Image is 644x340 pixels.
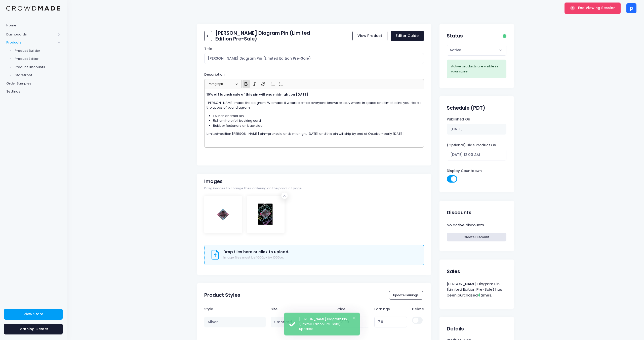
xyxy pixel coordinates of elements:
th: Price [334,304,372,314]
h3: Drop files here or click to upload. [223,250,289,254]
span: 4 [478,292,480,298]
span: Dashboards [6,32,56,37]
label: Title [204,47,212,52]
strong: 10% off launch sale of this pin will end midnight on [DATE] [207,92,308,97]
span: View Store [23,312,43,317]
h2: Status [447,33,463,39]
label: Description [204,72,225,77]
th: Earnings [372,304,410,314]
span: Product Discounts [15,65,61,70]
div: Active products are visible in your store. [451,64,502,74]
button: Paragraph [206,80,240,88]
button: × [353,317,356,319]
span: Product Editor [15,56,61,61]
a: Create Discount [447,233,506,241]
th: Delete [410,304,424,314]
a: View Product [352,31,387,41]
div: [PERSON_NAME] Diagram Pin (Limited Edition Pre-Sale) updated. [299,317,356,331]
h2: Images [204,179,223,184]
h2: Schedule (PDT) [447,105,485,111]
span: End Viewing Session [578,5,616,10]
span: Paragraph [208,81,234,87]
span: Learning Center [19,326,48,331]
li: 1.5 inch enamel pin [213,113,422,118]
div: Rich Text Editor, main [204,89,424,147]
th: Size [268,304,334,314]
span: Home [6,23,60,28]
li: Rubber fasteners on backside [213,123,422,128]
span: Image files must be 1000px by 1000px. [223,255,284,260]
h2: Discounts [447,210,471,216]
img: Logo [6,6,60,11]
span: Products [6,40,56,45]
p: Limited-edition [PERSON_NAME] pin—pre-sale ends midnight [DATE] and this pin will ship by end of ... [207,131,422,136]
h2: [PERSON_NAME] Diagram Pin (Limited Edition Pre-Sale) [215,30,314,42]
h2: Sales [447,269,460,274]
button: Update Earnings [389,291,423,300]
span: Product Builder [15,48,61,53]
h2: Details [447,326,464,332]
span: Settings [6,89,60,94]
th: Style [204,304,268,314]
a: Editor Guide [391,31,424,41]
div: Editor toolbar [204,79,424,89]
p: [PERSON_NAME] made the diagram. We made it wearable—so everyone knows exactly where in space and ... [207,100,422,110]
div: p [626,3,636,13]
div: [PERSON_NAME] Diagram Pin (Limited Edition Pre-Sale) has been purchased times. [447,280,506,299]
a: View Store [4,309,63,320]
h2: Product Styles [204,292,240,298]
li: 5x8 cm holo foil backing card [213,118,422,123]
span: Drag images to change their ordering on the product page. [204,186,302,191]
button: End Viewing Session [565,3,621,14]
div: No active discounts. [447,222,506,229]
a: Learning Center [4,324,63,334]
label: Published On [447,117,470,122]
label: (Optional) Hide Product On [447,143,496,148]
span: Storefront [15,73,61,78]
label: Display Countdown [447,168,482,174]
span: Order Samples [6,81,60,86]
